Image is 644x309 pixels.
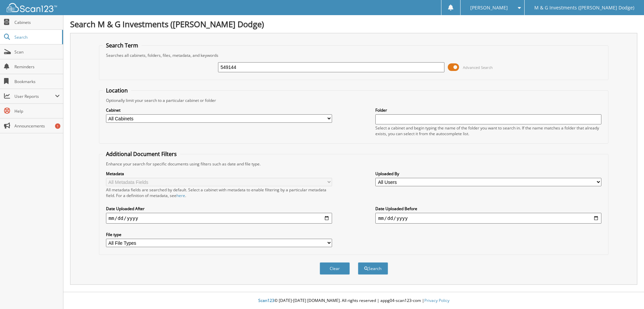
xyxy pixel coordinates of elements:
[103,161,605,167] div: Enhance your search for specific documents using filters such as date and file type.
[358,262,388,275] button: Search
[55,123,60,129] div: 1
[14,93,55,99] span: User Reports
[375,171,601,177] label: Uploaded By
[106,107,332,113] label: Cabinet
[375,206,601,211] label: Date Uploaded Before
[14,34,59,40] span: Search
[14,49,60,55] span: Scan
[63,293,644,309] div: © [DATE]-[DATE] [DOMAIN_NAME]. All rights reserved | appg04-scan123-com |
[103,87,131,94] legend: Location
[106,187,332,198] div: All metadata fields are searched by default. Select a cabinet with metadata to enable filtering b...
[320,262,350,275] button: Clear
[103,52,605,58] div: Searches all cabinets, folders, files, metadata, and keywords
[14,123,60,129] span: Announcements
[375,125,601,137] div: Select a cabinet and begin typing the name of the folder you want to search in. If the name match...
[14,79,60,84] span: Bookmarks
[534,6,634,10] span: M & G Investments ([PERSON_NAME] Dodge)
[70,18,637,30] h1: Search M & G Investments ([PERSON_NAME] Dodge)
[106,171,332,177] label: Metadata
[103,98,605,103] div: Optionally limit your search to a particular cabinet or folder
[424,298,449,303] a: Privacy Policy
[106,232,332,237] label: File type
[470,6,508,10] span: [PERSON_NAME]
[375,107,601,113] label: Folder
[375,213,601,224] input: end
[106,206,332,211] label: Date Uploaded After
[176,193,185,198] a: here
[258,298,274,303] span: Scan123
[103,42,142,49] legend: Search Term
[106,213,332,224] input: start
[463,65,493,70] span: Advanced Search
[610,277,644,309] iframe: Chat Widget
[14,64,60,70] span: Reminders
[103,150,180,158] legend: Additional Document Filters
[7,3,57,12] img: scan123-logo-white.svg
[14,108,60,114] span: Help
[14,20,60,25] span: Cabinets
